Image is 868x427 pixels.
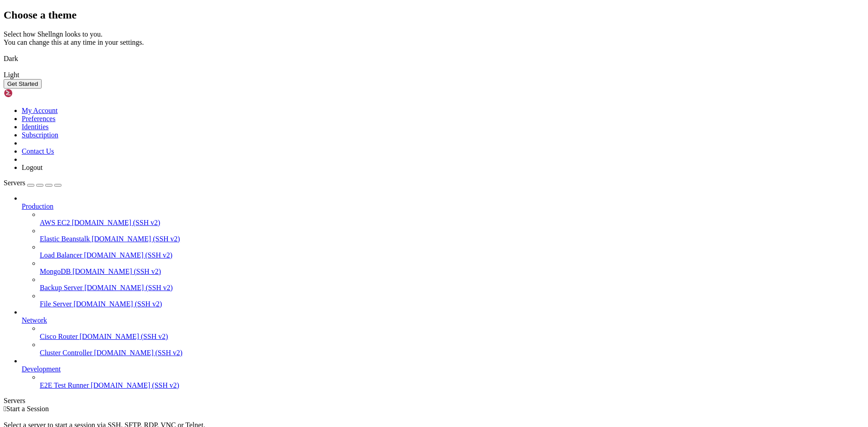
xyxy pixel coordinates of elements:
[22,123,49,131] a: Identities
[4,79,42,89] button: Get Started
[4,405,6,413] span: 
[6,405,49,413] span: Start a Session
[40,227,864,243] li: Elastic Beanstalk [DOMAIN_NAME] (SSH v2)
[40,284,83,291] span: Backup Server
[4,89,56,98] img: Shellngn
[22,308,864,357] li: Network
[40,324,864,341] li: Cisco Router [DOMAIN_NAME] (SSH v2)
[72,219,160,226] span: [DOMAIN_NAME] (SSH v2)
[40,235,90,243] span: Elastic Beanstalk
[40,333,78,340] span: Cisco Router
[22,365,864,373] a: Development
[40,381,864,389] a: E2E Test Runner [DOMAIN_NAME] (SSH v2)
[22,131,58,139] a: Subscription
[80,333,168,340] span: [DOMAIN_NAME] (SSH v2)
[22,202,53,210] span: Production
[22,316,47,324] span: Network
[40,300,72,308] span: File Server
[40,333,864,341] a: Cisco Router [DOMAIN_NAME] (SSH v2)
[40,300,864,308] a: File Server [DOMAIN_NAME] (SSH v2)
[4,397,864,405] div: Servers
[22,194,864,308] li: Production
[4,55,864,63] div: Dark
[40,267,71,275] span: MongoDB
[85,284,173,291] span: [DOMAIN_NAME] (SSH v2)
[40,251,82,259] span: Load Balancer
[40,251,864,259] a: Load Balancer [DOMAIN_NAME] (SSH v2)
[4,71,864,79] div: Light
[4,179,25,187] span: Servers
[40,267,864,276] a: MongoDB [DOMAIN_NAME] (SSH v2)
[74,300,162,308] span: [DOMAIN_NAME] (SSH v2)
[22,107,58,114] a: My Account
[40,235,864,243] a: Elastic Beanstalk [DOMAIN_NAME] (SSH v2)
[22,357,864,389] li: Development
[22,147,54,155] a: Contact Us
[22,202,864,211] a: Production
[40,381,89,389] span: E2E Test Runner
[72,267,161,275] span: [DOMAIN_NAME] (SSH v2)
[92,235,180,243] span: [DOMAIN_NAME] (SSH v2)
[22,115,56,122] a: Preferences
[40,349,864,357] a: Cluster Controller [DOMAIN_NAME] (SSH v2)
[22,316,864,324] a: Network
[22,365,61,373] span: Development
[40,211,864,227] li: AWS EC2 [DOMAIN_NAME] (SSH v2)
[40,373,864,389] li: E2E Test Runner [DOMAIN_NAME] (SSH v2)
[40,349,92,357] span: Cluster Controller
[4,179,61,187] a: Servers
[40,341,864,357] li: Cluster Controller [DOMAIN_NAME] (SSH v2)
[40,219,70,226] span: AWS EC2
[4,30,864,47] div: Select how Shellngn looks to you. You can change this at any time in your settings.
[40,243,864,259] li: Load Balancer [DOMAIN_NAME] (SSH v2)
[40,259,864,276] li: MongoDB [DOMAIN_NAME] (SSH v2)
[94,349,183,357] span: [DOMAIN_NAME] (SSH v2)
[91,381,179,389] span: [DOMAIN_NAME] (SSH v2)
[4,9,864,21] h2: Choose a theme
[84,251,173,259] span: [DOMAIN_NAME] (SSH v2)
[40,219,864,227] a: AWS EC2 [DOMAIN_NAME] (SSH v2)
[40,292,864,308] li: File Server [DOMAIN_NAME] (SSH v2)
[40,284,864,292] a: Backup Server [DOMAIN_NAME] (SSH v2)
[22,164,42,171] a: Logout
[40,276,864,292] li: Backup Server [DOMAIN_NAME] (SSH v2)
